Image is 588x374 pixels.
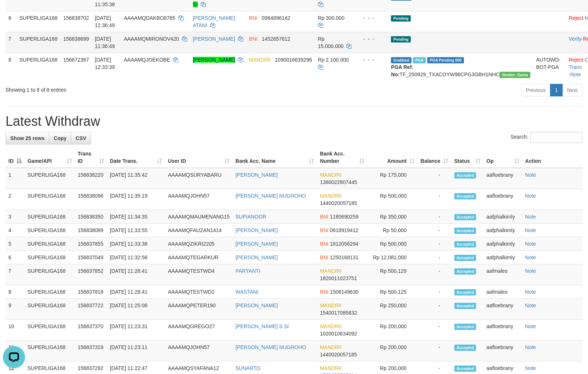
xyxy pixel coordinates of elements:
[358,56,386,63] div: - - -
[235,268,260,274] a: PARYANTI
[75,264,107,285] td: 156837852
[165,210,233,224] td: AAAAMQMAUMENANG15
[454,214,476,220] span: Accepted
[165,341,233,362] td: AAAAMQJOHN57
[418,264,452,285] td: -
[317,147,367,168] th: Bank Acc. Number: activate to sort column ascending
[107,285,165,299] td: [DATE] 11:28:41
[124,57,170,63] span: AAAAMQJOEKOBE
[25,320,75,341] td: SUPERLIGA168
[6,237,25,251] td: 5
[525,302,536,308] a: Note
[165,168,233,189] td: AAAAMQSURYABARU
[454,241,476,247] span: Accepted
[165,299,233,320] td: AAAAMQPETER190
[63,36,89,42] span: 156838699
[418,299,452,320] td: -
[6,114,582,129] h1: Latest Withdraw
[454,255,476,261] span: Accepted
[330,289,359,295] span: Copy 1508149630 to clipboard
[483,237,522,251] td: aafphalkimly
[418,341,452,362] td: -
[75,224,107,237] td: 156838089
[367,210,418,224] td: Rp 350,000
[367,285,418,299] td: Rp 500,125
[427,57,464,63] span: PGA Pending
[75,189,107,210] td: 156838096
[525,227,536,233] a: Note
[391,57,412,63] span: Grabbed
[367,264,418,285] td: Rp 500,129
[107,251,165,264] td: [DATE] 11:32:56
[320,268,342,274] span: MANDIRI
[235,365,260,371] a: SUNARTO
[569,57,584,63] a: Reject
[107,264,165,285] td: [DATE] 11:28:41
[233,147,317,168] th: Bank Acc. Name: activate to sort column ascending
[124,36,179,42] span: AAAAMQMIRONOV420
[391,36,411,43] span: Pending
[454,345,476,351] span: Accepted
[483,285,522,299] td: aafmaleo
[367,251,418,264] td: Rp 12,081,000
[318,36,344,49] span: Rp 15.000.000
[483,341,522,362] td: aafloebrany
[454,172,476,179] span: Accepted
[418,251,452,264] td: -
[569,36,582,42] a: Verify
[452,147,484,168] th: Status: activate to sort column ascending
[75,299,107,320] td: 156837722
[275,57,312,63] span: Copy 1090016639296 to clipboard
[483,168,522,189] td: aafloebrany
[165,264,233,285] td: AAAAMQTESTWD4
[330,227,359,233] span: Copy 0618919412 to clipboard
[418,320,452,341] td: -
[320,172,342,178] span: MANDIRI
[75,147,107,168] th: Trans ID: activate to sort column ascending
[6,53,17,81] td: 8
[165,189,233,210] td: AAAAMQJOHN57
[320,275,357,281] span: Copy 1820011023751 to clipboard
[25,341,75,362] td: SUPERLIGA168
[6,168,25,189] td: 1
[391,15,411,22] span: Pending
[413,57,426,63] span: Marked by aafsengchandara
[418,189,452,210] td: -
[165,224,233,237] td: AAAAMQFAUZAN1414
[75,168,107,189] td: 156838220
[107,147,165,168] th: Date Trans.: activate to sort column ascending
[483,210,522,224] td: aafphalkimly
[95,15,115,28] span: [DATE] 11:36:49
[6,320,25,341] td: 10
[63,57,89,63] span: 156672367
[525,365,536,371] a: Note
[6,32,17,53] td: 7
[500,72,530,78] span: Vendor URL: https://trx31.1velocity.biz
[454,303,476,309] span: Accepted
[262,36,291,42] span: Copy 1452657612 to clipboard
[569,15,584,21] a: Reject
[107,299,165,320] td: [DATE] 11:25:08
[165,251,233,264] td: AAAAMQTEGARKUR
[6,189,25,210] td: 2
[454,324,476,330] span: Accepted
[25,264,75,285] td: SUPERLIGA168
[25,224,75,237] td: SUPERLIGA168
[107,210,165,224] td: [DATE] 11:34:35
[25,299,75,320] td: SUPERLIGA168
[6,264,25,285] td: 7
[17,32,61,53] td: SUPERLIGA168
[388,53,533,81] td: TF_250929_TXACOYW96CPG3GBH1NHC
[6,210,25,224] td: 3
[235,214,266,220] a: SUPIANOOR
[525,254,536,260] a: Note
[262,15,291,21] span: Copy 0984896142 to clipboard
[6,341,25,362] td: 11
[235,172,278,178] a: [PERSON_NAME]
[530,132,582,143] input: Search:
[318,15,344,21] span: Rp 300.000
[193,57,235,63] a: [PERSON_NAME]
[249,57,271,63] span: MANDIRI
[25,210,75,224] td: SUPERLIGA168
[330,241,359,247] span: Copy 1812056294 to clipboard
